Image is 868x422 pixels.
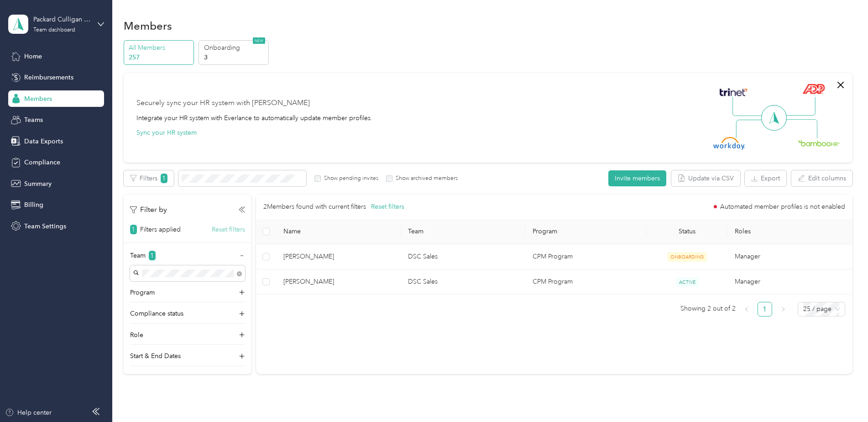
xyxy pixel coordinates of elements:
[130,204,167,216] p: Filter by
[780,306,786,312] span: right
[732,97,764,116] img: Line Left Up
[130,225,137,234] span: 1
[744,306,749,312] span: left
[161,174,167,183] span: 1
[24,73,73,82] span: Reimbursements
[130,351,181,361] p: Start & End Dates
[720,204,845,210] span: Automated member profiles is not enabled
[130,251,146,260] p: Team
[129,53,191,62] p: 257
[727,244,852,269] td: Manager
[124,170,174,186] button: Filters1
[401,269,525,295] td: DSC Sales
[803,302,840,316] span: 25 / page
[817,371,868,422] iframe: Everlance-gr Chat Button Frame
[33,15,90,24] div: Packard Culligan Home Office
[776,302,790,316] button: right
[276,269,401,295] td: James T. Oreck
[671,170,740,186] button: Update via CSV
[140,225,181,234] p: Filters applied
[667,252,707,262] span: ONBOARDING
[680,302,736,316] span: Showing 2 out of 2
[784,97,816,116] img: Line Right Up
[204,43,266,53] p: Onboarding
[204,53,266,62] p: 3
[129,43,191,53] p: All Members
[283,277,393,287] span: [PERSON_NAME]
[525,269,647,295] td: CPM Program
[24,158,60,167] span: Compliance
[130,330,143,340] p: Role
[727,219,852,244] th: Roles
[130,288,155,297] p: Program
[791,170,852,186] button: Edit columns
[802,84,825,94] img: ADP
[717,86,749,99] img: Trinet
[24,200,43,210] span: Billing
[149,251,156,260] span: 1
[212,225,245,234] button: Reset filters
[739,302,754,316] li: Previous Page
[798,302,845,316] div: Page Size
[5,408,52,417] button: Help center
[24,115,43,125] span: Teams
[321,174,378,183] label: Show pending invites
[776,302,790,316] li: Next Page
[136,113,372,123] div: Integrate your HR system with Everlance to automatically update member profiles.
[713,137,745,150] img: Workday
[283,227,393,235] span: Name
[745,170,786,186] button: Export
[758,302,772,316] a: 1
[24,94,52,104] span: Members
[785,119,817,139] img: Line Right Down
[33,27,75,33] div: Team dashboard
[739,302,754,316] button: left
[401,244,525,269] td: DSC Sales
[647,244,727,269] td: ONBOARDING
[24,137,63,146] span: Data Exports
[727,269,852,295] td: Manager
[525,219,647,244] th: Program
[276,244,401,269] td: Jodi L. Schoh
[736,119,768,138] img: Line Left Down
[24,52,42,61] span: Home
[758,302,772,316] li: 1
[276,219,401,244] th: Name
[676,277,699,287] span: ACTIVE
[136,128,197,137] button: Sync your HR system
[130,309,183,318] p: Compliance status
[136,98,310,109] div: Securely sync your HR system with [PERSON_NAME]
[525,244,647,269] td: CPM Program
[798,140,840,146] img: BambooHR
[392,174,458,183] label: Show archived members
[263,202,366,212] p: 2 Members found with current filters
[608,170,666,186] button: Invite members
[253,37,265,44] span: NEW
[24,222,66,231] span: Team Settings
[283,252,393,262] span: [PERSON_NAME]
[124,21,172,31] h1: Members
[401,219,525,244] th: Team
[24,179,52,189] span: Summary
[371,202,404,212] button: Reset filters
[647,219,727,244] th: Status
